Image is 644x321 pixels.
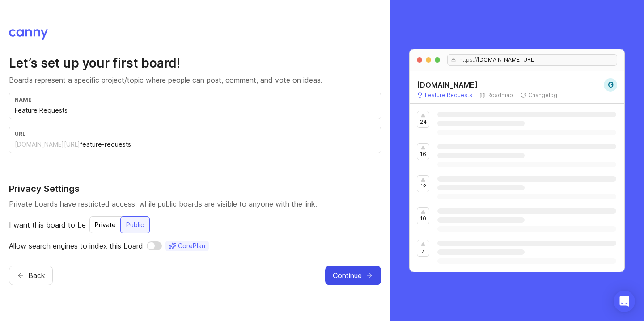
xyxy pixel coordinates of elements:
[487,92,513,99] p: Roadmap
[456,56,478,63] span: https://
[15,106,375,115] input: e.g. Feature Requests
[89,217,121,233] div: Private
[614,291,635,312] div: Open Intercom Messenger
[15,97,375,103] div: name
[9,220,86,230] p: I want this board to be
[9,266,53,285] button: Back
[417,80,478,90] h5: [DOMAIN_NAME]
[420,183,426,190] p: 12
[9,29,48,40] img: Canny logo
[425,92,472,99] p: Feature Requests
[422,247,425,254] p: 7
[9,75,381,85] p: Boards represent a specific project/topic where people can post, comment, and vote on ideas.
[15,140,80,149] div: [DOMAIN_NAME][URL]
[28,270,45,281] span: Back
[178,241,205,250] span: Core Plan
[120,216,150,233] button: Public
[325,266,381,285] button: Continue
[9,199,381,209] p: Private boards have restricted access, while public boards are visible to anyone with the link.
[9,55,381,71] h2: Let’s set up your first board!
[9,241,143,251] p: Allow search engines to index this board
[528,92,557,99] p: Changelog
[420,215,426,222] p: 10
[89,216,121,233] button: Private
[333,270,362,281] span: Continue
[420,118,427,126] p: 24
[420,151,426,158] p: 16
[604,78,617,92] div: G
[478,56,536,63] span: [DOMAIN_NAME][URL]
[15,131,375,137] div: url
[9,182,381,195] h4: Privacy Settings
